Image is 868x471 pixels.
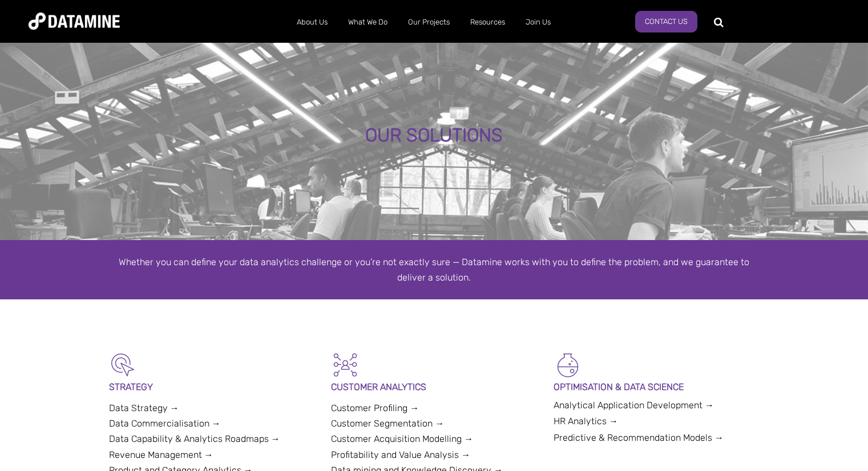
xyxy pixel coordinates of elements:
a: Customer Acquisition Modelling → [331,433,473,444]
a: About Us [286,7,338,37]
a: Data Capability & Analytics Roadmaps → [109,433,280,444]
a: Profitability and Value Analysis → [331,449,470,460]
p: OPTIMISATION & DATA SCIENCE [554,379,760,395]
a: Customer Profiling → [331,403,419,413]
img: Datamine [29,13,120,30]
a: HR Analytics → [554,416,618,427]
img: Optimisation & Data Science [554,351,582,379]
a: Analytical Application Development → [554,400,714,411]
a: Our Projects [398,7,460,37]
p: CUSTOMER ANALYTICS [331,379,537,395]
p: STRATEGY [109,379,315,395]
a: Contact Us [635,11,697,33]
a: Resources [460,7,515,37]
a: Join Us [515,7,561,37]
a: Data Commercialisation → [109,418,221,429]
a: Customer Segmentation → [331,418,444,429]
a: What We Do [338,7,398,37]
img: Customer Analytics [331,351,360,379]
div: OUR SOLUTIONS [102,125,767,146]
a: Revenue Management → [109,449,213,460]
img: Strategy-1 [109,351,138,379]
div: Whether you can define your data analytics challenge or you’re not exactly sure — Datamine works ... [109,254,760,285]
a: Data Strategy → [109,403,179,413]
a: Predictive & Recommendation Models → [554,432,724,443]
